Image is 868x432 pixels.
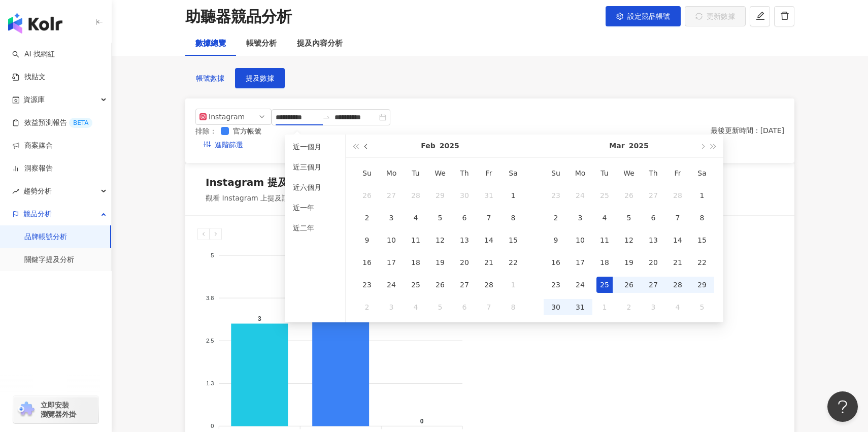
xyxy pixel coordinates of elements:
[359,210,375,226] div: 2
[428,251,452,274] td: 2025-02-19
[827,391,858,422] iframe: Help Scout Beacon - Open
[505,187,521,204] div: 1
[289,220,341,236] li: 近二年
[481,187,497,204] div: 31
[641,207,665,229] td: 2025-03-06
[665,296,690,318] td: 2025-04-04
[195,137,251,153] button: 進階篩選
[23,180,52,203] span: 趨勢分析
[379,229,404,251] td: 2025-02-10
[452,229,477,251] td: 2025-02-13
[355,184,379,207] td: 2025-01-26
[609,135,624,157] button: Mar
[359,277,375,293] div: 23
[694,210,710,226] div: 8
[408,277,424,293] div: 25
[621,232,637,248] div: 12
[404,184,428,207] td: 2025-01-28
[185,68,235,88] button: 帳號數據
[568,207,592,229] td: 2025-03-03
[548,254,564,271] div: 16
[196,74,224,82] span: 帳號數據
[432,187,448,204] div: 29
[617,229,641,251] td: 2025-03-12
[452,162,477,184] th: Th
[568,251,592,274] td: 2025-03-17
[404,207,428,229] td: 2025-02-04
[379,162,404,184] th: Mo
[12,72,46,82] a: 找貼文
[694,254,710,271] div: 22
[505,254,521,271] div: 22
[596,210,613,226] div: 4
[41,401,76,419] span: 立即安裝 瀏覽器外掛
[641,162,665,184] th: Th
[359,232,375,248] div: 9
[379,296,404,318] td: 2025-03-03
[13,396,98,423] a: chrome extension立即安裝 瀏覽器外掛
[404,229,428,251] td: 2025-02-11
[477,251,501,274] td: 2025-02-21
[572,210,588,226] div: 3
[359,299,375,315] div: 2
[572,254,588,271] div: 17
[481,277,497,293] div: 28
[206,338,214,344] tspan: 2.5
[322,113,330,121] span: to
[670,299,686,315] div: 4
[383,232,399,248] div: 10
[477,184,501,207] td: 2025-01-31
[617,274,641,296] td: 2025-03-26
[206,175,339,189] div: Instagram 提及內容數比較
[23,88,45,111] span: 資源庫
[383,254,399,271] div: 17
[670,277,686,293] div: 28
[432,210,448,226] div: 5
[694,232,710,248] div: 15
[383,210,399,226] div: 3
[505,232,521,248] div: 15
[24,232,67,242] a: 品牌帳號分析
[596,254,613,271] div: 18
[665,251,690,274] td: 2025-03-21
[355,251,379,274] td: 2025-02-16
[432,254,448,271] div: 19
[592,296,617,318] td: 2025-04-01
[548,232,564,248] div: 9
[505,299,521,315] div: 8
[206,295,214,301] tspan: 3.8
[404,296,428,318] td: 2025-03-04
[404,274,428,296] td: 2025-02-25
[645,254,661,271] div: 20
[229,125,265,137] span: 官方帳號
[568,229,592,251] td: 2025-03-10
[568,274,592,296] td: 2025-03-24
[645,299,661,315] div: 3
[544,229,568,251] td: 2025-03-09
[641,296,665,318] td: 2025-04-03
[501,207,525,229] td: 2025-02-08
[621,210,637,226] div: 5
[690,251,714,274] td: 2025-03-22
[428,207,452,229] td: 2025-02-05
[322,113,330,121] span: swap-right
[355,274,379,296] td: 2025-02-23
[665,184,690,207] td: 2025-02-28
[432,232,448,248] div: 12
[596,187,613,204] div: 25
[408,254,424,271] div: 18
[501,184,525,207] td: 2025-02-01
[572,187,588,204] div: 24
[297,38,343,50] div: 提及內容分析
[641,274,665,296] td: 2025-03-27
[246,38,277,50] div: 帳號分析
[246,74,274,82] span: 提及數據
[621,254,637,271] div: 19
[355,229,379,251] td: 2025-02-09
[379,251,404,274] td: 2025-02-17
[621,299,637,315] div: 2
[645,232,661,248] div: 13
[641,251,665,274] td: 2025-03-20
[8,13,62,34] img: logo
[289,139,341,155] li: 近一個月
